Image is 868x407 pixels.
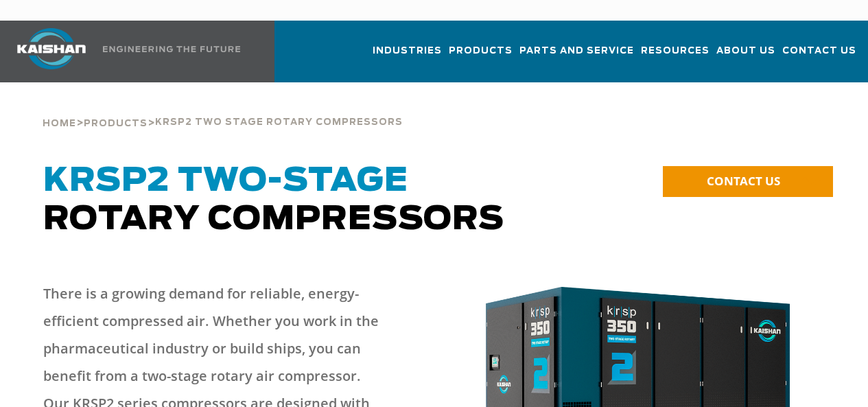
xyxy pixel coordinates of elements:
a: CONTACT US [663,166,833,197]
span: Home [43,119,76,128]
span: Products [84,119,148,128]
a: Contact Us [782,33,856,80]
a: Home [43,117,76,129]
span: About Us [716,43,775,59]
span: KRSP2 Two-Stage [43,165,408,198]
a: Parts and Service [519,33,634,80]
img: Engineering the future [103,46,240,52]
span: Rotary Compressors [43,165,504,236]
span: Products [449,43,513,59]
a: About Us [716,33,775,80]
span: Industries [373,43,442,59]
span: krsp2 two stage rotary compressors [155,118,403,127]
span: Parts and Service [519,43,634,59]
span: CONTACT US [707,173,780,189]
a: Products [84,117,148,129]
a: Products [449,33,513,80]
a: Industries [373,33,442,80]
span: Contact Us [782,43,856,59]
div: > > [43,82,403,135]
span: Resources [641,43,709,59]
a: Resources [641,33,709,80]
